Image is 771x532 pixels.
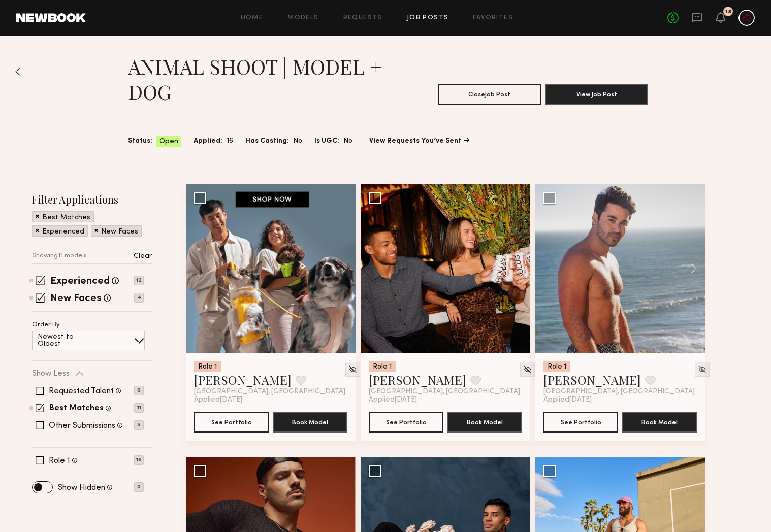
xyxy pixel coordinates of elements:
[32,322,60,328] p: Order By
[725,9,731,15] div: 18
[159,137,178,147] span: Open
[314,136,339,147] span: Is UGC:
[543,372,641,388] a: [PERSON_NAME]
[273,417,347,426] a: Book Model
[245,136,289,147] span: Has Casting:
[134,386,144,395] p: 0
[134,482,144,492] p: 0
[128,54,388,105] h1: ANIMAL SHOOT | MODEL + DOG
[134,293,144,303] p: 4
[523,365,532,374] img: Unhide Model
[42,214,90,221] p: Best Matches
[369,396,522,404] div: Applied [DATE]
[369,388,520,396] span: [GEOGRAPHIC_DATA], [GEOGRAPHIC_DATA]
[49,405,104,413] label: Best Matches
[194,136,222,147] span: Applied:
[128,136,152,147] span: Status:
[101,228,138,236] p: New Faces
[447,412,522,433] button: Book Model
[273,412,347,433] button: Book Model
[194,372,292,388] a: [PERSON_NAME]
[343,136,352,147] span: No
[348,365,357,374] img: Unhide Model
[241,15,264,21] a: Home
[32,370,70,378] p: Show Less
[49,457,70,465] label: Role 1
[134,253,152,260] p: Clear
[49,387,114,395] label: Requested Talent
[194,361,221,372] div: Role 1
[134,403,144,413] p: 11
[438,84,541,105] button: CloseJob Post
[287,15,318,21] a: Models
[134,420,144,430] p: 5
[49,422,115,430] label: Other Submissions
[543,396,697,404] div: Applied [DATE]
[194,412,269,433] button: See Portfolio
[50,277,110,287] label: Experienced
[545,84,648,105] button: View Job Post
[407,15,449,21] a: Job Posts
[622,412,697,433] button: Book Model
[58,484,105,492] label: Show Hidden
[698,365,706,374] img: Unhide Model
[32,253,87,259] p: Showing 11 models
[473,15,513,21] a: Favorites
[194,388,345,396] span: [GEOGRAPHIC_DATA], [GEOGRAPHIC_DATA]
[369,412,443,433] button: See Portfolio
[38,334,98,348] p: Newest to Oldest
[15,68,20,76] img: Back to previous page
[50,294,102,304] label: New Faces
[543,388,695,396] span: [GEOGRAPHIC_DATA], [GEOGRAPHIC_DATA]
[343,15,382,21] a: Requests
[293,136,302,147] span: No
[134,455,144,465] p: 16
[369,138,469,145] a: View Requests You’ve Sent
[369,372,466,388] a: [PERSON_NAME]
[369,361,396,372] div: Role 1
[543,412,618,433] button: See Portfolio
[447,417,522,426] a: Book Model
[543,361,570,372] div: Role 1
[134,276,144,285] p: 12
[32,192,152,206] h2: Filter Applications
[227,136,233,147] span: 16
[194,396,347,404] div: Applied [DATE]
[622,417,697,426] a: Book Model
[42,228,84,236] p: Experienced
